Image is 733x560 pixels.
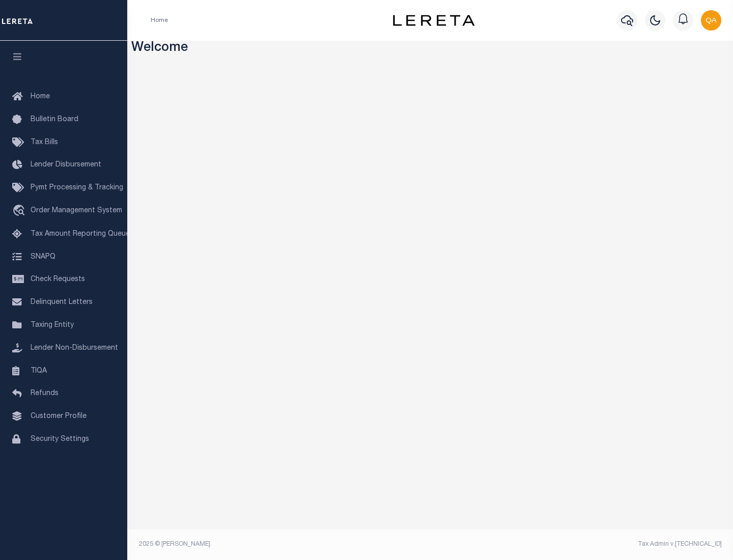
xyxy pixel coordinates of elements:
div: 2025 © [PERSON_NAME]. [131,540,431,549]
img: svg+xml;base64,PHN2ZyB4bWxucz0iaHR0cDovL3d3dy53My5vcmcvMjAwMC9zdmciIHBvaW50ZXItZXZlbnRzPSJub25lIi... [701,10,721,31]
span: Customer Profile [31,413,87,420]
span: Delinquent Letters [31,299,93,306]
span: TIQA [31,367,47,374]
span: Lender Disbursement [31,161,101,169]
span: Taxing Entity [31,322,74,329]
span: SNAPQ [31,253,55,260]
img: logo-dark.svg [393,15,474,26]
span: Order Management System [31,207,122,214]
span: Lender Non-Disbursement [31,345,118,352]
div: Tax Admin v.[TECHNICAL_ID] [438,540,722,549]
span: Pymt Processing & Tracking [31,184,123,191]
span: Bulletin Board [31,116,78,123]
li: Home [151,16,168,25]
i: travel_explore [12,205,29,218]
span: Tax Bills [31,139,58,146]
h3: Welcome [131,41,729,57]
span: Tax Amount Reporting Queue [31,231,130,238]
span: Check Requests [31,276,85,283]
span: Refunds [31,390,59,397]
span: Security Settings [31,436,89,443]
span: Home [31,93,50,100]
